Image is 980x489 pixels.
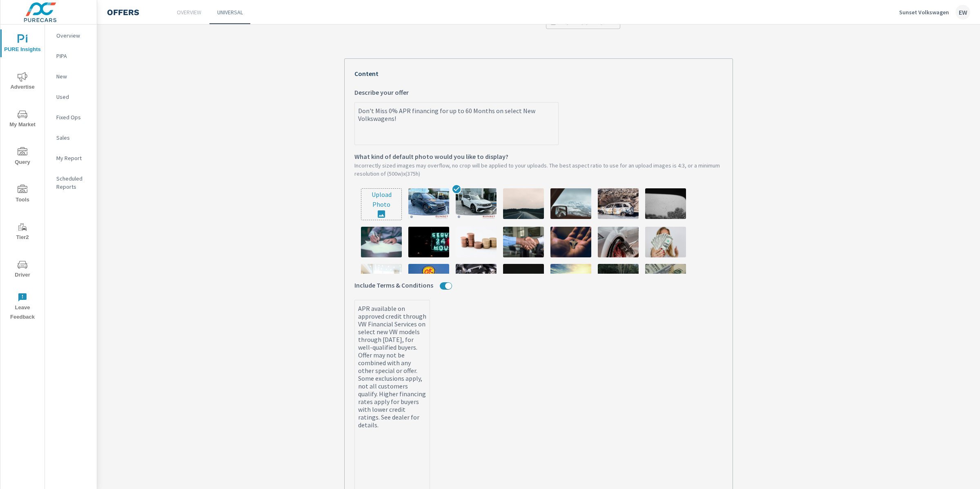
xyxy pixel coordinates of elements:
[408,264,449,295] img: description
[456,227,497,257] img: description
[503,264,544,295] img: description
[3,260,42,280] span: Driver
[550,188,591,219] img: description
[56,31,90,40] p: Overview
[456,264,497,295] img: description
[45,172,97,193] div: Scheduled Reports
[598,227,639,257] img: description
[56,113,90,121] p: Fixed Ops
[56,52,90,60] p: PIPA
[45,50,97,62] div: PIPA
[56,154,90,162] p: My Report
[354,280,433,290] span: Include Terms & Conditions
[354,87,409,97] span: Describe your offer
[107,7,139,17] h4: Offers
[445,282,452,290] button: Include Terms & Conditions
[3,72,42,92] span: Advertise
[45,111,97,123] div: Fixed Ops
[550,227,591,257] img: description
[354,152,508,161] span: What kind of default photo would you like to display?
[354,161,723,178] p: Incorrectly sized images may overflow, no crop will be applied to your uploads. The best aspect r...
[361,264,402,295] img: description
[550,264,591,295] img: description
[45,70,97,83] div: New
[56,93,90,101] p: Used
[217,8,243,16] p: Universal
[408,227,449,257] img: description
[3,293,42,322] span: Leave Feedback
[177,8,201,16] p: Overview
[955,5,970,20] div: EW
[456,188,497,219] img: description
[598,188,639,219] img: description
[45,29,97,42] div: Overview
[45,152,97,164] div: My Report
[56,72,90,80] p: New
[354,69,723,78] p: Content
[45,132,97,144] div: Sales
[3,147,42,167] span: Query
[3,34,42,54] span: PURE Insights
[56,174,90,191] p: Scheduled Reports
[0,25,45,325] div: nav menu
[355,104,558,145] textarea: Describe your offer
[3,222,42,242] span: Tier2
[3,185,42,205] span: Tools
[598,264,639,295] img: description
[645,264,686,295] img: description
[899,9,949,16] p: Sunset Volkswagen
[45,91,97,103] div: Used
[361,227,402,257] img: description
[645,188,686,219] img: description
[645,227,686,257] img: description
[3,109,42,130] span: My Market
[408,188,449,219] img: description
[56,134,90,142] p: Sales
[503,188,544,219] img: description
[503,227,544,257] img: description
